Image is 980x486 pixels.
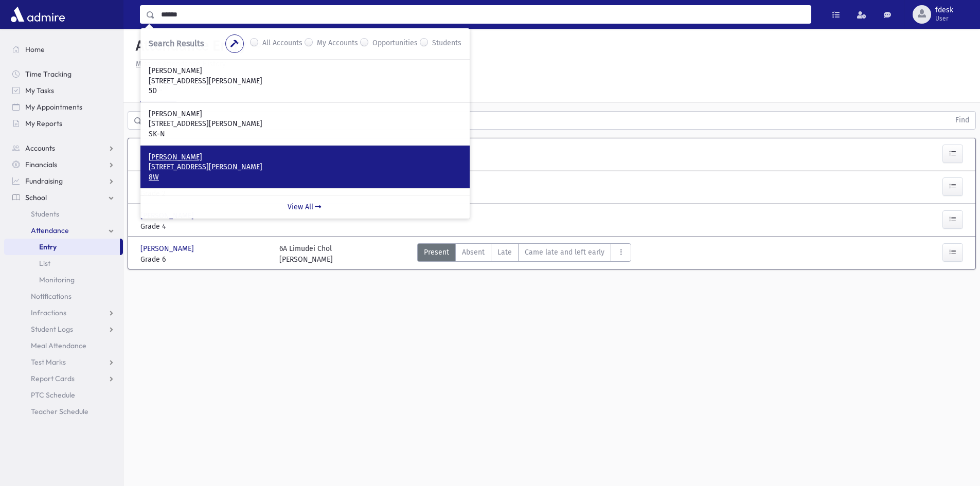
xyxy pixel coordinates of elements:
[935,6,953,14] span: fdesk
[149,119,461,129] p: [STREET_ADDRESS][PERSON_NAME]
[4,140,123,156] a: Accounts
[149,109,461,119] p: [PERSON_NAME]
[149,76,461,86] p: [STREET_ADDRESS][PERSON_NAME]
[4,304,123,321] a: Infractions
[25,160,57,169] span: Financials
[140,221,269,232] span: Grade 4
[149,172,461,183] p: 8W
[935,14,953,23] span: User
[4,66,123,82] a: Time Tracking
[4,239,120,255] a: Entry
[31,407,88,416] span: Teacher Schedule
[262,38,302,50] label: All Accounts
[149,66,461,96] a: [PERSON_NAME] [STREET_ADDRESS][PERSON_NAME] 5D
[149,152,461,183] a: [PERSON_NAME] [STREET_ADDRESS][PERSON_NAME] 8W
[31,325,73,334] span: Student Logs
[149,39,204,48] span: Search Results
[279,243,333,265] div: 6A Limudei Chol [PERSON_NAME]
[424,247,449,258] span: Present
[4,321,123,337] a: Student Logs
[149,66,461,76] p: [PERSON_NAME]
[155,5,811,24] input: Search
[136,60,226,68] u: Missing Attendance History
[525,247,604,258] span: Came late and left early
[417,243,631,265] div: AttTypes
[25,86,54,95] span: My Tasks
[4,173,123,189] a: Fundraising
[25,176,63,186] span: Fundraising
[25,143,55,153] span: Accounts
[4,387,123,403] a: PTC Schedule
[31,357,66,367] span: Test Marks
[8,4,67,25] img: AdmirePro
[4,206,123,222] a: Students
[25,69,72,79] span: Time Tracking
[317,38,358,50] label: My Accounts
[4,156,123,173] a: Financials
[4,403,123,420] a: Teacher Schedule
[149,162,461,172] p: [STREET_ADDRESS][PERSON_NAME]
[149,129,461,139] p: SK-N
[4,222,123,239] a: Attendance
[31,308,66,317] span: Infractions
[31,390,75,400] span: PTC Schedule
[31,209,59,219] span: Students
[432,38,461,50] label: Students
[132,37,246,55] h5: Attendance Entry
[39,275,75,284] span: Monitoring
[31,292,72,301] span: Notifications
[4,337,123,354] a: Meal Attendance
[25,193,47,202] span: School
[4,99,123,115] a: My Appointments
[31,226,69,235] span: Attendance
[149,86,461,96] p: 5D
[4,189,123,206] a: School
[31,374,75,383] span: Report Cards
[4,354,123,370] a: Test Marks
[949,112,975,129] button: Find
[39,242,57,251] span: Entry
[4,272,123,288] a: Monitoring
[372,38,418,50] label: Opportunities
[140,254,269,265] span: Grade 6
[25,102,82,112] span: My Appointments
[4,115,123,132] a: My Reports
[140,195,470,219] a: View All
[497,247,512,258] span: Late
[149,109,461,139] a: [PERSON_NAME] [STREET_ADDRESS][PERSON_NAME] SK-N
[4,370,123,387] a: Report Cards
[25,45,45,54] span: Home
[25,119,62,128] span: My Reports
[140,74,176,102] a: Single
[4,41,123,58] a: Home
[31,341,86,350] span: Meal Attendance
[4,255,123,272] a: List
[462,247,485,258] span: Absent
[4,82,123,99] a: My Tasks
[140,243,196,254] span: [PERSON_NAME]
[39,259,50,268] span: List
[4,288,123,304] a: Notifications
[132,60,226,68] a: Missing Attendance History
[149,152,461,163] p: [PERSON_NAME]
